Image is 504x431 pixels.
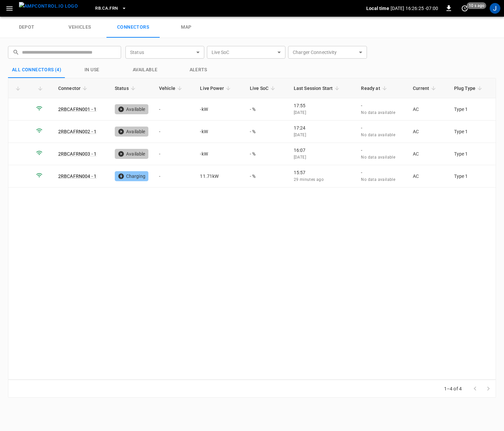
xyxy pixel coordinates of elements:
[294,133,306,137] span: [DATE]
[118,62,172,78] button: Available
[361,110,395,115] span: No data available
[294,155,306,160] span: [DATE]
[19,2,78,10] img: ampcontrol.io logo
[160,17,213,38] a: map
[294,177,324,182] span: 29 minutes ago
[200,84,233,92] span: Live Power
[58,84,89,92] span: Connector
[172,62,225,78] button: Alerts
[444,385,462,392] p: 1–4 of 4
[294,84,342,92] span: Last Session Start
[408,165,449,188] td: AC
[361,177,395,182] span: No data available
[294,147,351,154] p: 16:07
[294,110,306,115] span: [DATE]
[115,104,148,114] div: Available
[53,17,106,38] a: vehicles
[361,133,395,137] span: No data available
[58,151,96,157] a: 2RBCAFRN003 - 1
[195,143,244,165] td: - kW
[154,98,195,121] td: -
[454,84,484,92] span: Plug Type
[58,129,96,134] a: 2RBCAFRN002 - 1
[361,102,402,109] p: -
[294,169,351,176] p: 15:57
[294,102,351,109] p: 17:55
[449,143,496,165] td: Type 1
[195,98,244,121] td: - kW
[391,5,438,12] p: [DATE] 16:26:25 -07:00
[154,143,195,165] td: -
[115,171,148,181] div: Charging
[58,107,96,112] a: 2RBCAFRN001 - 1
[449,98,496,121] td: Type 1
[361,169,402,176] p: -
[366,5,389,12] p: Local time
[245,143,288,165] td: - %
[154,121,195,143] td: -
[115,149,148,159] div: Available
[408,121,449,143] td: AC
[413,84,438,92] span: Current
[361,147,402,154] p: -
[245,121,288,143] td: - %
[361,125,402,131] p: -
[245,98,288,121] td: - %
[115,127,148,137] div: Available
[294,125,351,131] p: 17:24
[154,165,195,188] td: -
[467,2,486,9] span: 10 s ago
[449,121,496,143] td: Type 1
[408,143,449,165] td: AC
[449,165,496,188] td: Type 1
[361,155,395,160] span: No data available
[58,174,96,179] a: 2RBCAFRN004 - 1
[245,165,288,188] td: - %
[92,2,129,15] button: RB.CA.FRN
[159,84,184,92] span: Vehicle
[408,98,449,121] td: AC
[459,3,470,14] button: set refresh interval
[8,62,65,78] button: All Connectors (4)
[195,121,244,143] td: - kW
[250,84,277,92] span: Live SoC
[361,84,389,92] span: Ready at
[490,3,500,14] div: profile-icon
[95,5,118,12] span: RB.CA.FRN
[115,84,137,92] span: Status
[65,62,118,78] button: in use
[106,17,160,38] a: connectors
[195,165,244,188] td: 11.71 kW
